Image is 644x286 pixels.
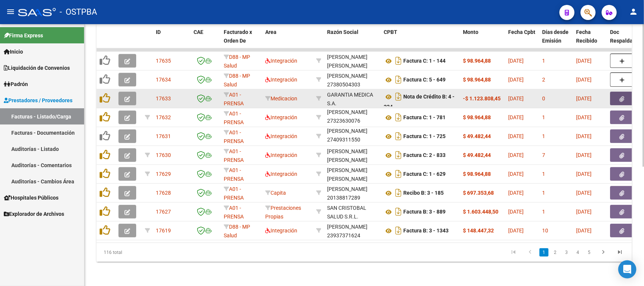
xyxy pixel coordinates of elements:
[576,171,592,177] span: [DATE]
[384,29,397,35] span: CPBT
[327,147,378,165] div: [PERSON_NAME] [PERSON_NAME]
[224,205,244,220] span: A01 - PRENSA
[542,209,545,215] span: 1
[393,111,403,123] i: Descargar documento
[508,133,524,139] span: [DATE]
[393,130,403,142] i: Descargar documento
[463,228,494,234] strong: $ 148.447,32
[542,228,548,234] span: 10
[265,190,286,196] span: Capita
[4,96,72,105] span: Prestadores / Proveedores
[610,29,644,44] span: Doc Respaldatoria
[194,29,203,35] span: CAE
[4,80,28,88] span: Padrón
[327,223,378,238] div: 23937371624
[327,127,367,135] div: [PERSON_NAME]
[327,109,378,125] div: 27323630076
[327,108,367,117] div: [PERSON_NAME]
[542,133,545,139] span: 1
[6,7,15,16] mat-icon: menu
[463,209,498,215] strong: $ 1.603.448,50
[403,209,446,215] strong: Factura B: 3 - 889
[224,224,250,238] span: D88 - MP Salud
[265,29,277,35] span: Area
[60,4,97,20] span: - OSTPBA
[539,248,549,257] a: 1
[265,228,297,234] span: Integración
[403,115,446,121] strong: Factura C: 1 - 781
[4,48,23,56] span: Inicio
[156,29,161,35] span: ID
[576,29,597,44] span: Fecha Recibido
[327,53,378,70] div: [PERSON_NAME] [PERSON_NAME]
[508,171,524,177] span: [DATE]
[156,58,171,64] span: 17635
[265,133,297,139] span: Integración
[463,58,491,64] strong: $ 98.964,88
[327,185,367,194] div: [PERSON_NAME]
[224,148,244,163] span: A01 - PRENSA
[156,190,171,196] span: 17628
[262,24,313,57] datatable-header-cell: Area
[403,77,446,83] strong: Factura C: 5 - 649
[221,24,262,57] datatable-header-cell: Facturado x Orden De
[542,171,545,177] span: 1
[403,171,446,177] strong: Factura C: 1 - 629
[508,58,524,64] span: [DATE]
[156,228,171,234] span: 17619
[327,128,378,144] div: 27409311550
[542,114,545,120] span: 1
[573,24,607,57] datatable-header-cell: Fecha Recibido
[508,209,524,215] span: [DATE]
[572,246,584,259] li: page 4
[613,248,627,257] a: go to last page
[542,95,545,101] span: 0
[393,74,403,86] i: Descargar documento
[508,95,524,101] span: [DATE]
[393,224,403,237] i: Descargar documento
[191,24,221,57] datatable-header-cell: CAE
[224,129,244,144] span: A01 - PRENSA
[551,248,560,257] a: 2
[4,210,64,218] span: Explorador de Archivos
[576,77,592,83] span: [DATE]
[327,91,378,108] div: GARANTIA MEDICA S.A.
[327,53,378,69] div: 20371430823
[156,152,171,158] span: 17630
[508,228,524,234] span: [DATE]
[327,72,378,88] div: 27380504303
[463,190,494,196] strong: $ 697.353,68
[618,260,636,278] div: Open Intercom Messenger
[224,92,244,106] span: A01 - PRENSA
[224,111,244,125] span: A01 - PRENSA
[327,204,378,221] div: SAN CRISTOBAL SALUD S.R.L.
[327,29,358,35] span: Razón Social
[265,77,297,83] span: Integración
[224,167,244,182] span: A01 - PRENSA
[585,248,594,257] a: 5
[596,248,610,257] a: go to next page
[463,133,491,139] strong: $ 49.482,44
[265,58,297,64] span: Integración
[327,223,367,231] div: [PERSON_NAME]
[576,228,592,234] span: [DATE]
[403,134,446,140] strong: Factura C: 1 - 725
[463,152,491,158] strong: $ 49.482,44
[265,114,297,120] span: Integración
[576,133,592,139] span: [DATE]
[550,246,561,259] li: page 2
[265,205,301,220] span: Prestaciones Propias
[542,29,569,44] span: Días desde Emisión
[523,248,537,257] a: go to previous page
[393,91,403,103] i: Descargar documento
[393,168,403,180] i: Descargar documento
[403,58,446,64] strong: Factura C: 1 - 144
[508,114,524,120] span: [DATE]
[224,54,250,69] span: D88 - MP Salud
[327,166,378,182] div: 27412613150
[403,228,449,234] strong: Factura B: 3 - 1343
[4,31,43,40] span: Firma Express
[156,114,171,120] span: 17632
[584,246,595,259] li: page 5
[542,77,545,83] span: 2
